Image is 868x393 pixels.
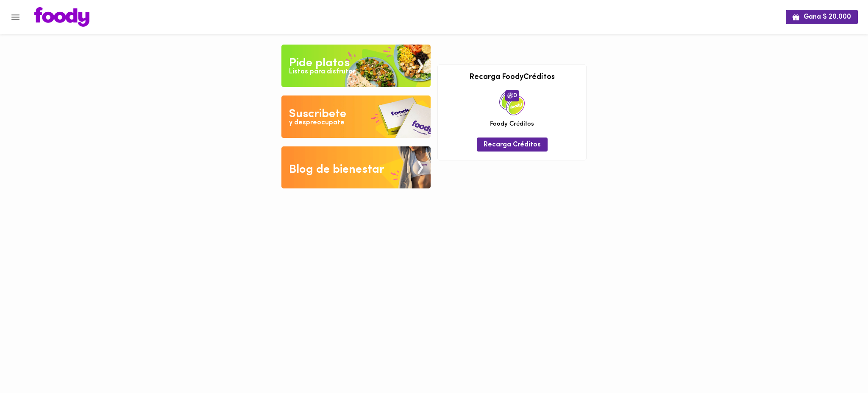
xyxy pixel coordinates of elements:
[289,106,346,123] div: Suscribete
[281,95,431,138] img: Disfruta bajar de peso
[5,7,26,28] button: Menu
[819,344,860,385] iframe: Messagebird Livechat Widget
[281,45,431,87] img: Pide un Platos
[484,141,541,149] span: Recarga Créditos
[444,73,580,82] h3: Recarga FoodyCréditos
[289,161,384,178] div: Blog de bienestar
[281,146,431,189] img: Blog de bienestar
[477,138,548,152] button: Recarga Créditos
[490,120,534,129] span: Foody Créditos
[786,10,858,24] button: Gana $ 20.000
[507,93,513,98] img: foody-creditos.png
[505,90,519,101] span: 0
[34,7,89,27] img: logo.png
[289,55,350,72] div: Pide platos
[289,118,345,128] div: y despreocupate
[793,13,851,21] span: Gana $ 20.000
[499,90,525,115] img: credits-package.png
[289,67,355,77] div: Listos para disfrutar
